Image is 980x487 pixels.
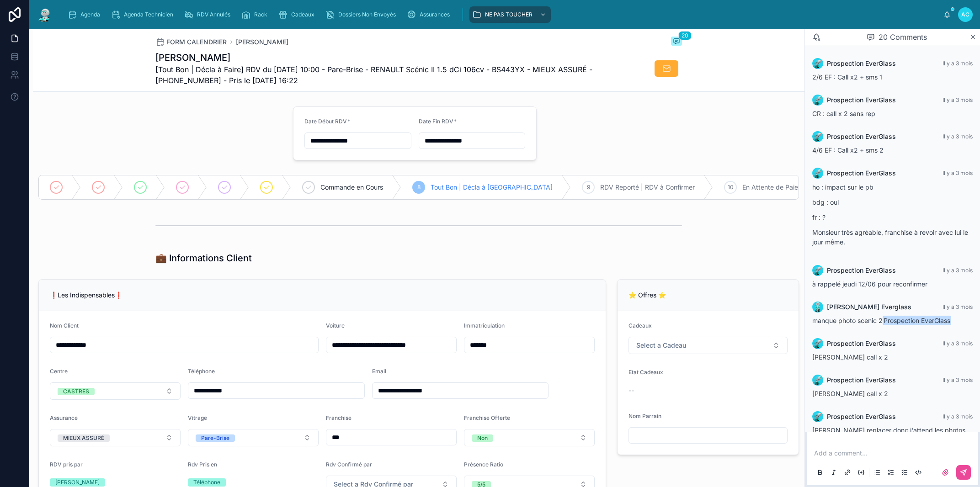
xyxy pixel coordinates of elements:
div: MIEUX ASSURÉ [63,434,104,442]
span: Rack [254,11,267,18]
span: RDV pris par [50,461,83,468]
div: Téléphone [193,478,220,487]
span: 20 [678,31,692,40]
button: Select Button [464,429,595,446]
a: FORM CALENDRIER [155,37,227,47]
span: Agenda Technicien [124,11,173,18]
div: Non [477,434,488,442]
span: Centre [50,368,68,375]
span: Prospection EverGlass [827,169,896,178]
span: [PERSON_NAME] replacer donc j'attend les photos de sa part [812,426,965,443]
div: Pare-Brise [201,434,229,442]
span: Il y a 3 mois [943,303,973,310]
span: Franchise Offerte [464,414,510,421]
span: Date Fin RDV [419,118,453,125]
p: Monsieur très agréable, franchise à revoir avec lui le jour même. [812,228,973,247]
span: manque photo scenic 2 [812,317,952,324]
span: NE PAS TOUCHER [485,11,533,18]
span: AC [961,11,969,18]
span: Immatriculation [464,322,505,329]
a: Agenda [65,6,107,23]
span: Il y a 3 mois [943,376,973,383]
span: Nom Client [50,322,79,329]
span: 2/6 EF : Call x2 + sms 1 [812,73,882,81]
span: Assurance [50,414,78,421]
span: RDV Reporté | RDV à Confirmer [600,183,695,192]
p: ho : impact sur le pb [812,182,973,192]
span: Etat Cadeaux [628,369,663,376]
span: Rdv Confirmé par [326,461,372,468]
span: Il y a 3 mois [943,169,973,176]
span: 8 [417,184,421,191]
span: Prospection EverGlass [827,376,896,385]
span: Commande en Cours [320,183,383,192]
a: [PERSON_NAME] [236,37,288,47]
p: fr : ? [812,212,973,222]
button: Select Button [50,429,181,446]
div: [PERSON_NAME] [55,478,100,487]
span: Agenda [80,11,100,18]
span: Il y a 3 mois [943,96,973,103]
span: Email [372,368,386,375]
span: Il y a 3 mois [943,133,973,140]
span: CR : call x 2 sans rep [812,110,875,117]
span: Il y a 3 mois [943,267,973,274]
span: Select a Cadeau [636,341,686,350]
span: FORM CALENDRIER [166,37,227,47]
span: Prospection EverGlass [827,95,896,105]
span: Voiture [326,322,345,329]
button: Select Button [188,429,319,446]
span: Prospection EverGlass [883,316,951,325]
span: Vitrage [188,414,207,421]
div: CASTRES [63,388,89,395]
a: NE PAS TOUCHER [469,6,551,23]
a: Rack [239,6,274,23]
span: Date Début RDV [304,118,347,125]
a: Agenda Technicien [108,6,180,23]
div: scrollable content [60,5,943,25]
span: Tout Bon | Décla à [GEOGRAPHIC_DATA] [431,183,553,192]
span: Prospection EverGlass [827,339,896,348]
span: RDV Annulés [197,11,230,18]
span: Cadeaux [628,322,652,329]
a: Cadeaux [276,6,321,23]
span: 10 [728,184,734,191]
span: Il y a 3 mois [943,413,973,420]
span: Nom Parrain [628,413,661,419]
button: Select Button [50,382,181,400]
button: Select Button [628,337,788,354]
p: bdg : oui [812,197,973,207]
h1: 💼 Informations Client [155,252,252,265]
button: 20 [671,37,682,48]
span: Assurances [420,11,450,18]
span: Il y a 3 mois [943,340,973,347]
span: [PERSON_NAME] call x 2 [812,353,888,361]
span: [PERSON_NAME] Everglass [827,302,911,312]
span: Franchise [326,414,352,421]
span: Dossiers Non Envoyés [338,11,396,18]
span: 20 Comments [879,32,927,42]
span: [PERSON_NAME] call x 2 [812,390,888,397]
span: Prospection EverGlass [827,132,896,141]
span: 9 [587,184,590,191]
a: Assurances [404,6,456,23]
span: ⭐ Offres ⭐ [628,291,666,299]
span: ❗Les Indispensables❗ [50,291,122,299]
span: -- [628,386,634,395]
span: Prospection EverGlass [827,266,896,275]
span: Présence Ratio [464,461,503,468]
span: Téléphone [188,368,215,375]
span: Prospection EverGlass [827,412,896,421]
img: App logo [37,7,53,22]
span: à rappelé jeudi 12/06 pour reconfirmer [812,280,927,288]
h1: [PERSON_NAME] [155,51,613,64]
span: Cadeaux [291,11,314,18]
a: RDV Annulés [181,6,237,23]
span: Il y a 3 mois [943,60,973,67]
span: Rdv Pris en [188,461,217,468]
span: Prospection EverGlass [827,59,896,68]
a: Dossiers Non Envoyés [323,6,402,23]
span: [Tout Bon | Décla à Faire] RDV du [DATE] 10:00 - Pare-Brise - RENAULT Scénic II 1.5 dCi 106cv - B... [155,64,613,86]
span: En Attente de Paiement [742,183,813,192]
